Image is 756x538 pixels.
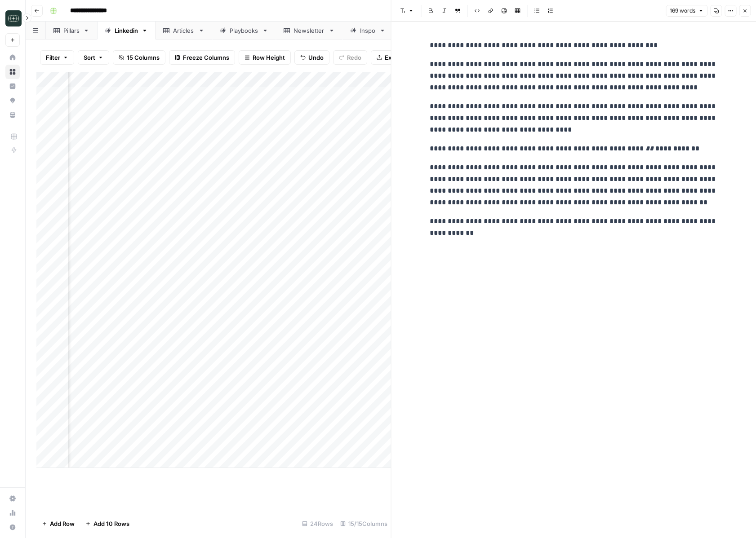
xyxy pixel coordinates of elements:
div: Inspo [360,26,376,35]
button: Export CSV [371,50,422,65]
button: Freeze Columns [169,50,235,65]
span: Redo [347,53,361,62]
a: Home [5,50,20,65]
button: Add 10 Rows [80,516,135,531]
span: Filter [46,53,60,62]
span: Undo [308,53,324,62]
span: 15 Columns [127,53,160,62]
a: Usage [5,506,20,520]
a: Settings [5,491,20,506]
button: Redo [333,50,367,65]
div: Pillars [63,26,80,35]
div: 24 Rows [298,516,337,531]
a: Opportunities [5,93,20,108]
span: Export CSV [385,53,417,62]
img: Catalyst Logo [5,10,22,26]
button: Workspace: Catalyst [5,7,20,30]
button: 169 words [666,5,707,17]
button: Row Height [239,50,291,65]
a: Articles [156,22,212,40]
button: Undo [294,50,329,65]
div: Playbooks [230,26,258,35]
span: Add Row [50,519,75,528]
span: 169 words [670,7,695,15]
a: Pillars [46,22,97,40]
span: Freeze Columns [183,53,229,62]
div: Articles [173,26,195,35]
button: 15 Columns [113,50,165,65]
span: Sort [84,53,95,62]
button: Help + Support [5,520,20,534]
a: Linkedin [97,22,156,40]
span: Add 10 Rows [93,519,129,528]
button: Add Row [36,516,80,531]
div: Newsletter [294,26,325,35]
a: Inspo [342,22,393,40]
span: Row Height [253,53,285,62]
button: Sort [78,50,109,65]
a: Playbooks [212,22,276,40]
button: Filter [40,50,74,65]
a: Your Data [5,108,20,122]
a: Browse [5,65,20,79]
a: Insights [5,79,20,93]
div: 15/15 Columns [337,516,391,531]
div: Linkedin [115,26,138,35]
a: Newsletter [276,22,342,40]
